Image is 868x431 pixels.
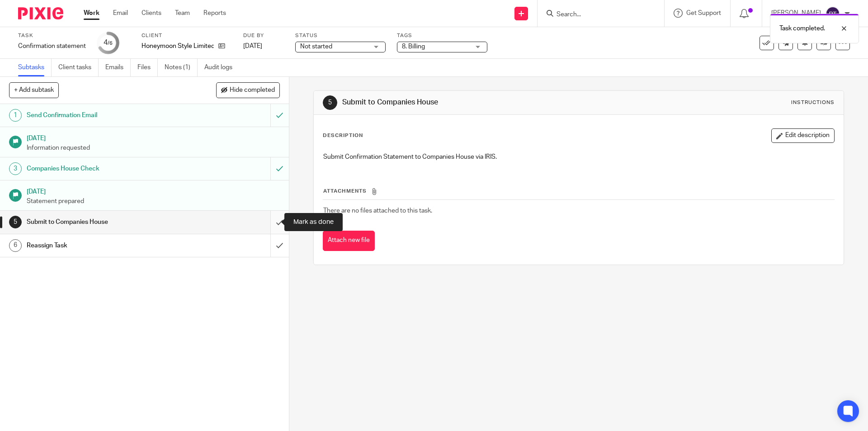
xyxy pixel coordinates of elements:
button: Edit description [771,128,835,143]
span: [DATE] [243,43,262,49]
a: Client tasks [58,59,99,76]
span: There are no files attached to this task. [323,208,432,214]
a: Files [137,59,158,76]
img: Pixie [18,7,63,19]
div: 1 [9,109,22,122]
label: Status [295,32,386,39]
div: 6 [9,239,22,252]
label: Task [18,32,86,39]
a: Audit logs [204,59,239,76]
h1: Send Confirmation Email [27,109,183,122]
a: Emails [105,59,131,76]
h1: [DATE] [27,185,280,196]
p: Description [323,132,363,139]
label: Client [142,32,232,39]
a: Notes (1) [165,59,198,76]
div: Confirmation statement [18,42,86,51]
h1: Submit to Companies House [27,215,183,229]
div: 5 [9,216,22,228]
a: Reports [203,9,226,18]
h1: Reassign Task [27,239,183,252]
a: Email [113,9,128,18]
button: + Add subtask [9,82,59,98]
div: 5 [323,95,337,110]
a: Clients [142,9,161,18]
div: 4 [104,38,113,48]
p: Information requested [27,143,280,152]
a: Team [175,9,190,18]
label: Tags [397,32,487,39]
h1: Submit to Companies House [342,98,598,107]
h1: Companies House Check [27,162,183,175]
div: 3 [9,162,22,175]
a: Subtasks [18,59,52,76]
div: Instructions [791,99,835,106]
h1: [DATE] [27,132,280,143]
span: Not started [300,43,332,50]
button: Attach new file [323,231,375,251]
label: Due by [243,32,284,39]
span: Hide completed [230,87,275,94]
p: Honeymoon Style Limited [142,42,214,51]
p: Statement prepared [27,197,280,206]
p: Submit Confirmation Statement to Companies House via IRIS. [323,152,834,161]
img: svg%3E [826,6,840,21]
small: /6 [108,41,113,46]
button: Hide completed [216,82,280,98]
p: Task completed. [779,24,825,33]
span: Attachments [323,189,367,194]
a: Work [84,9,99,18]
span: 8. Billing [402,43,425,50]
